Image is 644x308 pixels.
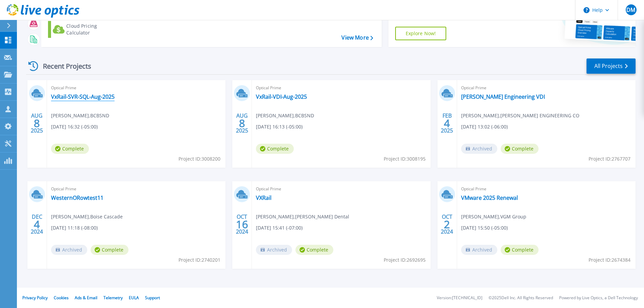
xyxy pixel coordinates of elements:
a: View More [341,34,373,41]
span: Complete [91,245,128,255]
a: Ads & Email [75,295,97,301]
span: [PERSON_NAME] , VGM Group [461,213,526,220]
div: DEC 2024 [30,212,43,237]
a: All Projects [587,58,636,74]
span: [DATE] 13:02 (-06:00) [461,123,508,131]
span: Archived [256,245,292,255]
span: [DATE] 15:50 (-05:00) [461,224,508,232]
div: AUG 2025 [236,111,248,136]
li: Powered by Live Optics, a Dell Technology [559,296,638,300]
span: 16 [236,221,248,227]
a: VxRail-SVR-SQL-Aug-2025 [51,93,115,100]
span: Archived [51,245,87,255]
a: Cookies [54,295,69,301]
span: Project ID: 2692695 [384,256,426,264]
span: [PERSON_NAME] , [PERSON_NAME] ENGINEERING CO [461,112,579,119]
span: [DATE] 16:13 (-05:00) [256,123,303,131]
a: WesternORowtest11 [51,194,103,201]
span: DM [626,7,635,13]
span: 4 [34,221,40,227]
span: Complete [256,144,294,154]
div: FEB 2025 [440,111,453,136]
span: Project ID: 3008200 [178,155,220,163]
span: Archived [461,245,497,255]
span: [DATE] 15:41 (-07:00) [256,224,303,232]
span: [DATE] 11:18 (-08:00) [51,224,98,232]
span: Optical Prime [256,185,426,193]
a: VMware 2025 Renewal [461,194,518,201]
div: AUG 2025 [30,111,43,136]
div: OCT 2024 [236,212,248,237]
div: OCT 2024 [440,212,453,237]
span: Optical Prime [51,84,221,92]
a: Support [145,295,160,301]
span: 2 [444,221,450,227]
span: Project ID: 3008195 [384,155,426,163]
span: [PERSON_NAME] , [PERSON_NAME] Dental [256,213,349,220]
a: EULA [129,295,139,301]
a: Privacy Policy [22,295,48,301]
span: Optical Prime [256,84,426,92]
a: VXRail [256,194,271,201]
span: Complete [295,245,333,255]
span: Archived [461,144,497,154]
div: Cloud Pricing Calculator [66,23,120,36]
a: [PERSON_NAME] Engineering VDI [461,93,545,100]
a: Telemetry [103,295,123,301]
span: 8 [34,120,40,126]
span: [DATE] 16:32 (-05:00) [51,123,98,131]
a: Cloud Pricing Calculator [48,21,123,38]
span: 8 [239,120,245,126]
a: Explore Now! [395,27,447,40]
span: Project ID: 2740201 [178,256,220,264]
div: Recent Projects [26,58,100,74]
span: 4 [444,120,450,126]
span: [PERSON_NAME] , BCBSND [51,112,109,119]
a: VxRail-VDI-Aug-2025 [256,93,307,100]
span: Optical Prime [51,185,221,193]
span: Complete [501,144,539,154]
li: © 2025 Dell Inc. All Rights Reserved [488,296,553,300]
span: [PERSON_NAME] , Boise Cascade [51,213,123,220]
span: Project ID: 2767707 [589,155,630,163]
li: Version: [TECHNICAL_ID] [437,296,482,300]
span: Optical Prime [461,185,631,193]
span: Complete [51,144,89,154]
span: Project ID: 2674384 [589,256,630,264]
span: [PERSON_NAME] , BCBSND [256,112,314,119]
span: Optical Prime [461,84,631,92]
span: Complete [501,245,539,255]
